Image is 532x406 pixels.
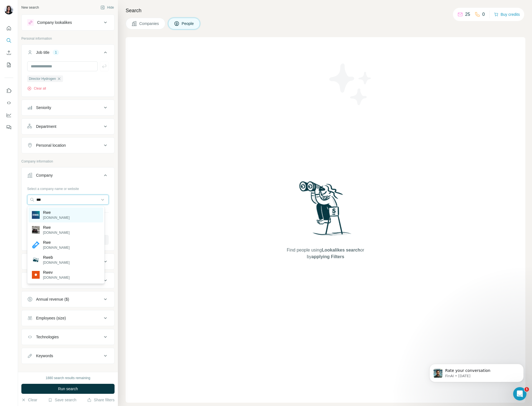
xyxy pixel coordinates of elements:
button: Clear [21,397,37,403]
button: Save search [48,397,76,403]
button: Employees (size) [22,311,114,325]
div: Seniority [36,105,51,110]
button: Industry [22,255,114,268]
img: Surfe Illustration - Woman searching with binoculars [297,180,354,242]
p: Rwe [43,210,70,215]
p: [DOMAIN_NAME] [43,245,70,250]
button: Company [22,169,114,184]
h4: Search [126,7,525,14]
button: Buy credits [494,11,520,18]
div: Select a company name or website [27,184,109,191]
button: Run search [21,384,115,394]
div: Department [36,124,56,129]
p: Rweb [43,255,70,260]
div: Annual revenue ($) [36,296,69,302]
div: Technologies [36,334,59,340]
span: People [182,21,194,26]
button: My lists [4,60,13,70]
img: Surfe Illustration - Stars [326,59,376,109]
p: Personal information [21,36,115,41]
span: Run search [58,386,78,392]
div: Employees (size) [36,315,66,321]
span: 1 [525,387,529,392]
button: Quick start [4,23,13,33]
button: Clear all [27,86,46,91]
p: 0 [482,11,485,18]
iframe: Intercom live chat [513,387,526,400]
span: Find people using or by [281,247,370,260]
button: Dashboard [4,110,13,120]
p: [DOMAIN_NAME] [43,275,70,280]
button: Department [22,120,114,133]
button: HQ location [22,274,114,287]
p: Company information [21,159,115,164]
div: 1880 search results remaining [46,375,90,380]
p: 25 [465,11,470,18]
button: Technologies [22,330,114,344]
button: Share filters [87,397,115,403]
div: 1 [53,50,59,55]
span: applying Filters [311,254,344,259]
img: Avatar [4,6,13,14]
button: Keywords [22,349,114,362]
div: Job title [36,50,49,55]
img: Rwe [32,241,40,249]
p: Rwe [43,240,70,245]
button: Seniority [22,101,114,114]
p: [DOMAIN_NAME] [43,260,70,265]
button: Hide [97,3,118,12]
div: Keywords [36,353,53,359]
button: Search [4,35,13,45]
p: Rwe [43,225,70,230]
img: Rwe [32,226,40,234]
div: Personal location [36,143,66,148]
button: Enrich CSV [4,48,13,58]
span: Lookalikes search [322,248,360,252]
div: Company lookalikes [37,20,72,25]
span: Companies [139,21,159,26]
button: Use Surfe on LinkedIn [4,86,13,96]
img: Rwev [32,271,40,279]
button: Annual revenue ($) [22,293,114,306]
img: Rweb [32,256,40,264]
p: [DOMAIN_NAME] [43,230,70,235]
button: Job title1 [22,46,114,61]
p: [DOMAIN_NAME] [43,215,70,220]
span: Director Hydrogen [29,76,56,81]
button: Use Surfe API [4,98,13,108]
button: Personal location [22,139,114,152]
button: Feedback [4,122,13,132]
div: Company [36,172,53,178]
div: New search [21,5,39,10]
button: Company lookalikes [22,16,114,29]
p: Rwev [43,270,70,275]
iframe: Intercom notifications message [421,352,532,391]
img: Rwe [32,211,40,219]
